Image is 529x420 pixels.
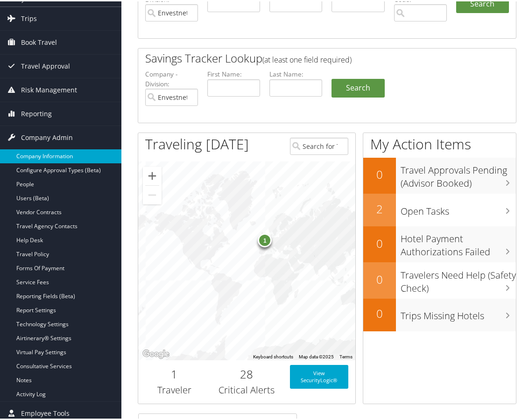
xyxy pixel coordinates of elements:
[363,234,396,250] h2: 0
[401,226,516,257] h3: Hotel Payment Authorizations Failed
[401,199,516,217] h3: Open Tasks
[339,353,353,358] a: Terms (opens in new tab)
[363,304,396,320] h2: 0
[253,352,293,359] button: Keyboard shortcuts
[363,165,396,181] h2: 0
[363,297,516,330] a: 0Trips Missing Hotels
[21,101,52,124] span: Reporting
[363,200,396,216] h2: 2
[141,347,171,359] img: Google
[21,53,70,77] span: Travel Approval
[401,158,516,189] h3: Travel Approvals Pending (Advisor Booked)
[145,49,478,65] h2: Savings Tracker Lookup
[332,77,384,96] a: Search
[143,165,162,184] button: Zoom in
[21,29,57,53] span: Book Travel
[262,53,352,63] span: (at least one field required)
[363,156,516,192] a: 0Travel Approvals Pending (Advisor Booked)
[145,87,198,105] input: search accounts
[401,263,516,294] h3: Travelers Need Help (Safety Check)
[143,184,162,203] button: Zoom out
[363,225,516,261] a: 0Hotel Payment Authorizations Failed
[299,353,334,358] span: Map data ©2025
[218,382,276,395] h3: Critical Alerts
[145,133,249,153] h1: Traveling [DATE]
[363,261,516,297] a: 0Travelers Need Help (Safety Check)
[269,68,322,77] label: Last Name:
[258,232,272,246] div: 1
[363,133,516,153] h1: My Action Items
[21,6,37,29] span: Trips
[363,270,396,286] h2: 0
[363,192,516,225] a: 2Open Tasks
[401,303,516,321] h3: Trips Missing Hotels
[21,77,77,100] span: Risk Management
[207,68,260,77] label: First Name:
[145,382,204,395] h3: Traveler
[218,365,276,381] h2: 28
[290,136,348,154] input: Search for Traveler
[141,347,171,359] a: Open this area in Google Maps (opens a new window)
[21,125,73,148] span: Company Admin
[145,365,204,381] h2: 1
[290,364,348,387] a: View SecurityLogic®
[145,68,198,87] label: Company - Division:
